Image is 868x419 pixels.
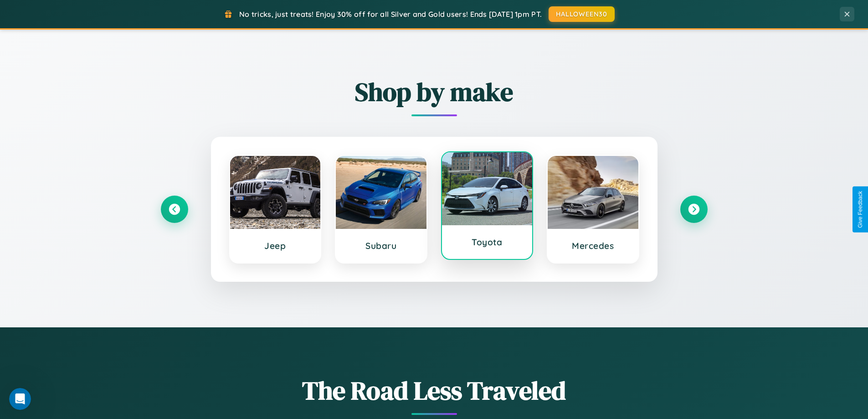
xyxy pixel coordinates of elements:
iframe: Intercom live chat [9,388,31,410]
h3: Subaru [345,240,417,251]
h2: Shop by make [161,74,708,109]
h3: Mercedes [557,240,629,251]
h1: The Road Less Traveled [161,373,708,408]
button: HALLOWEEN30 [549,6,615,22]
h3: Toyota [451,237,524,248]
span: No tricks, just treats! Enjoy 30% off for all Silver and Gold users! Ends [DATE] 1pm PT. [239,10,542,19]
h3: Jeep [239,240,312,251]
div: Give Feedback [857,191,863,228]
